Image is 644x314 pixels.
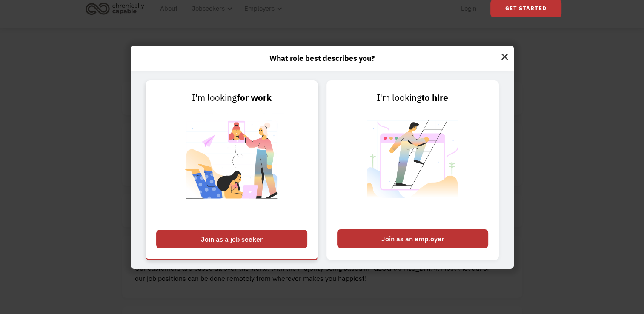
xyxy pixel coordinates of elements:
[192,3,225,14] div: Jobseekers
[156,230,307,248] div: Join as a job seeker
[237,92,272,103] strong: for work
[421,92,448,103] strong: to hire
[179,105,285,225] img: Chronically Capable Personalized Job Matching
[244,3,275,14] div: Employers
[326,80,499,260] a: I'm lookingto hireJoin as an employer
[269,53,375,63] strong: What role best describes you?
[146,80,318,260] a: I'm lookingfor workJoin as a job seeker
[337,229,488,248] div: Join as an employer
[337,91,488,105] div: I'm looking
[156,91,307,105] div: I'm looking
